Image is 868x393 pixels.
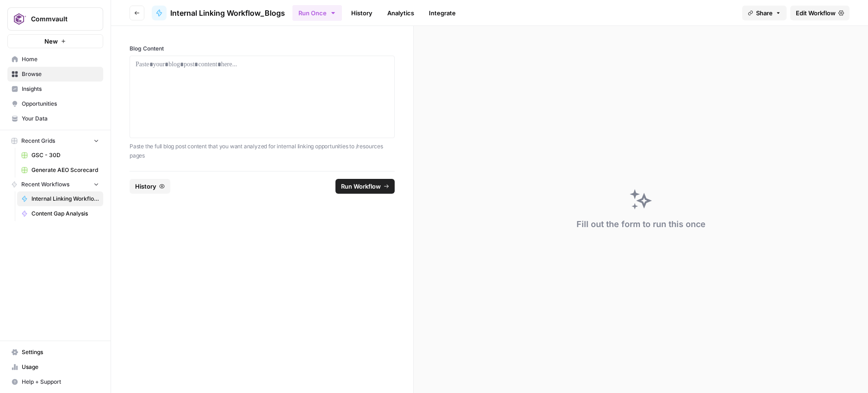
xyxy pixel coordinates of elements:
[335,179,395,194] button: Run Workflow
[44,37,58,46] span: New
[170,7,285,19] span: Internal Linking Workflow_Blogs
[135,182,156,191] span: History
[423,6,461,20] a: Integrate
[17,191,103,206] a: Internal Linking Workflow_Blogs
[22,100,99,108] span: Opportunities
[341,182,381,191] span: Run Workflow
[7,345,103,360] a: Settings
[21,180,69,189] span: Recent Workflows
[130,142,395,160] p: Paste the full blog post content that you want analyzed for internal linking opportunities to /re...
[577,218,706,231] div: Fill out the form to run this once
[7,7,103,31] button: Workspace: Commvault
[382,6,420,20] a: Analytics
[796,8,836,18] span: Edit Workflow
[7,82,103,96] a: Insights
[22,378,99,386] span: Help + Support
[31,14,87,24] span: Commvault
[31,166,99,174] span: Generate AEO Scorecard
[22,348,99,356] span: Settings
[742,6,787,20] button: Share
[7,360,103,374] a: Usage
[17,148,103,163] a: GSC - 30D
[21,137,55,145] span: Recent Grids
[22,70,99,78] span: Browse
[17,206,103,221] a: Content Gap Analysis
[7,374,103,389] button: Help + Support
[11,11,27,27] img: Commvault Logo
[7,177,103,191] button: Recent Workflows
[7,34,103,48] button: New
[22,55,99,63] span: Home
[22,85,99,93] span: Insights
[7,96,103,111] a: Opportunities
[292,5,342,21] button: Run Once
[130,179,170,194] button: History
[31,195,99,203] span: Internal Linking Workflow_Blogs
[756,8,773,18] span: Share
[22,114,99,123] span: Your Data
[7,67,103,82] a: Browse
[346,6,378,20] a: History
[130,44,395,53] label: Blog Content
[7,134,103,148] button: Recent Grids
[22,363,99,371] span: Usage
[790,6,849,20] a: Edit Workflow
[31,151,99,159] span: GSC - 30D
[152,6,285,20] a: Internal Linking Workflow_Blogs
[31,209,99,218] span: Content Gap Analysis
[17,163,103,177] a: Generate AEO Scorecard
[7,52,103,67] a: Home
[7,111,103,126] a: Your Data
